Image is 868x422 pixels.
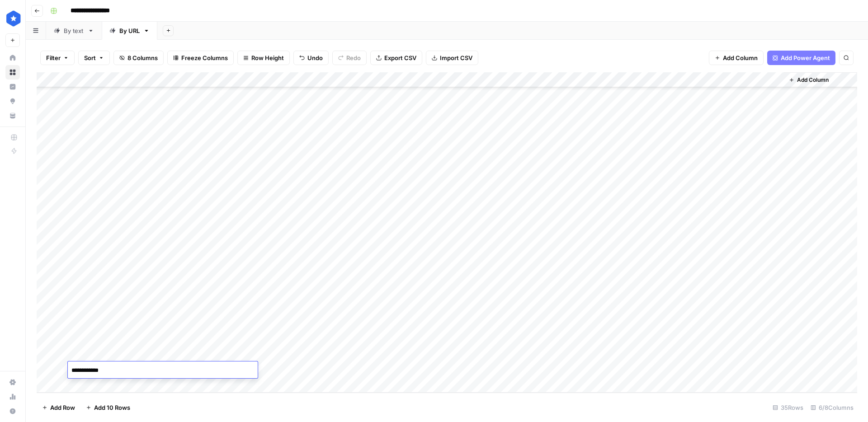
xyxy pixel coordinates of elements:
span: Export CSV [384,53,416,62]
button: Row Height [237,51,290,65]
a: Home [5,51,20,65]
span: Row Height [251,53,284,62]
span: Add Column [723,53,758,62]
a: Browse [5,65,20,80]
span: Import CSV [440,53,472,62]
span: Add 10 Rows [94,403,130,412]
a: Your Data [5,108,20,123]
button: Import CSV [426,51,478,65]
button: 8 Columns [113,51,164,65]
div: 6/8 Columns [807,400,857,415]
button: Filter [40,51,75,65]
span: Redo [346,53,361,62]
button: Export CSV [370,51,422,65]
button: Add Row [37,400,80,415]
button: Redo [332,51,367,65]
button: Sort [78,51,110,65]
button: Add Power Agent [767,51,835,65]
a: By text [46,22,102,40]
button: Freeze Columns [167,51,234,65]
span: Sort [84,53,96,62]
span: Add Row [50,403,75,412]
span: Add Column [797,76,829,84]
span: Filter [46,53,61,62]
button: Undo [293,51,329,65]
div: 35 Rows [769,400,807,415]
button: Help + Support [5,404,20,418]
a: By URL [102,22,157,40]
button: Add Column [785,74,832,86]
img: ConsumerAffairs Logo [5,10,22,27]
span: 8 Columns [127,53,158,62]
div: By text [64,26,84,35]
div: By URL [119,26,140,35]
button: Add Column [709,51,764,65]
button: Workspace: ConsumerAffairs [5,7,20,30]
a: Usage [5,389,20,404]
a: Insights [5,80,20,94]
a: Opportunities [5,94,20,108]
button: Add 10 Rows [80,400,136,415]
span: Undo [307,53,323,62]
a: Settings [5,375,20,389]
span: Freeze Columns [181,53,228,62]
span: Add Power Agent [781,53,830,62]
